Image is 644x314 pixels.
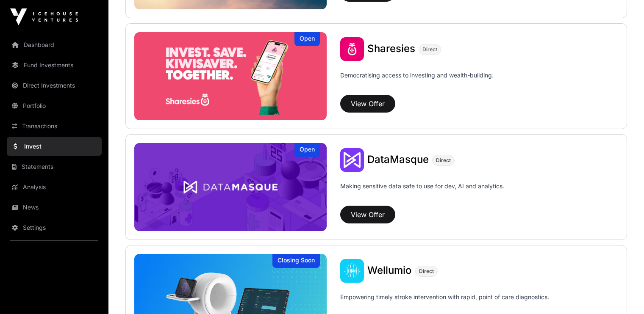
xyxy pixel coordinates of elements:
button: View Offer [340,206,395,223]
img: DataMasque [340,148,364,172]
iframe: Chat Widget [602,273,644,314]
a: Sharesies [367,44,415,55]
a: Dashboard [7,36,102,54]
img: Icehouse Ventures Logo [10,8,78,25]
span: Direct [419,268,434,275]
img: Wellumio [340,259,364,283]
a: SharesiesOpen [134,32,327,120]
span: Sharesies [367,42,415,55]
a: Invest [7,137,102,156]
div: Open [294,143,320,157]
a: DataMasqueOpen [134,143,327,231]
span: Direct [422,46,437,53]
a: Analysis [7,178,102,196]
a: Direct Investments [7,76,102,95]
a: Settings [7,218,102,237]
span: Wellumio [367,264,412,276]
a: Fund Investments [7,56,102,74]
span: DataMasque [367,153,429,165]
span: Direct [436,157,451,164]
button: View Offer [340,95,395,113]
a: News [7,198,102,217]
a: DataMasque [367,154,429,165]
p: Empowering timely stroke intervention with rapid, point of care diagnostics. [340,293,549,313]
img: DataMasque [134,143,327,231]
img: Sharesies [134,32,327,120]
div: Open [294,32,320,46]
p: Democratising access to investing and wealth-building. [340,71,494,91]
div: Closing Soon [272,254,320,268]
p: Making sensitive data safe to use for dev, AI and analytics. [340,182,504,202]
a: Portfolio [7,96,102,115]
a: Transactions [7,117,102,135]
a: Statements [7,157,102,176]
img: Sharesies [340,37,364,61]
a: Wellumio [367,265,412,276]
